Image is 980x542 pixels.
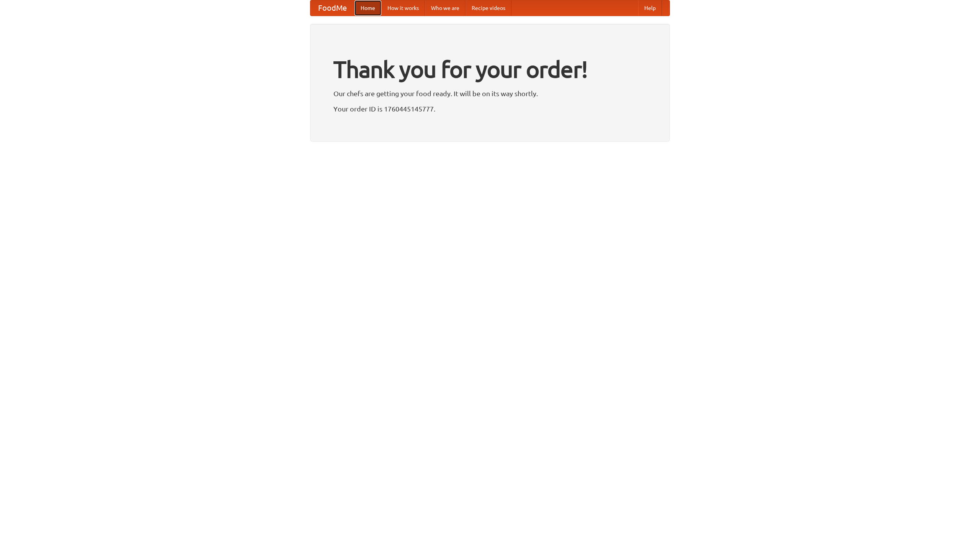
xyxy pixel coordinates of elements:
[310,0,354,16] a: FoodMe
[333,88,647,99] p: Our chefs are getting your food ready. It will be on its way shortly.
[333,51,647,88] h1: Thank you for your order!
[425,0,465,16] a: Who we are
[333,103,647,115] p: Your order ID is 1760445145777.
[354,0,381,16] a: Home
[638,0,662,16] a: Help
[381,0,425,16] a: How it works
[465,0,511,16] a: Recipe videos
